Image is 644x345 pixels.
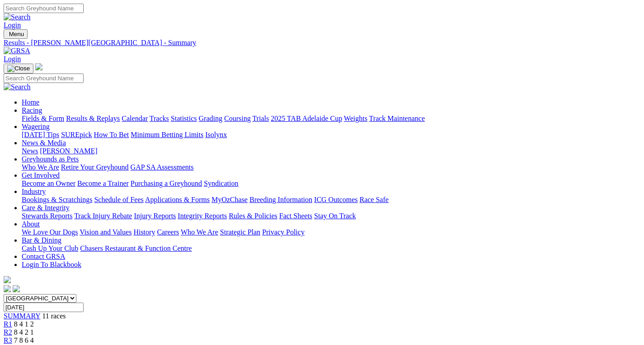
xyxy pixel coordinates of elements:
a: Racing [22,106,42,114]
span: Menu [9,31,24,37]
input: Select date [4,303,84,312]
a: Integrity Reports [178,212,227,220]
a: R3 [4,336,12,344]
a: Coursing [224,115,251,122]
img: Search [4,83,31,91]
a: Purchasing a Greyhound [131,179,202,187]
a: Results - [PERSON_NAME][GEOGRAPHIC_DATA] - Summary [4,39,640,47]
a: Grading [199,115,222,122]
div: Get Involved [22,179,640,188]
a: Applications & Forms [145,196,210,203]
a: 2025 TAB Adelaide Cup [271,115,342,122]
a: [DATE] Tips [22,131,59,138]
a: Minimum Betting Limits [131,131,203,138]
a: Careers [157,228,179,236]
a: Schedule of Fees [94,196,143,203]
a: Login To Blackbook [22,261,81,268]
a: Track Injury Rebate [74,212,132,220]
a: Calendar [122,115,148,122]
a: Contact GRSA [22,253,65,260]
button: Toggle navigation [4,29,28,39]
a: About [22,220,40,228]
a: R1 [4,320,12,328]
a: Results & Replays [66,115,120,122]
span: 8 4 2 1 [14,328,34,336]
a: Who We Are [181,228,218,236]
a: SUMMARY [4,312,40,320]
img: GRSA [4,47,30,55]
img: twitter.svg [13,285,20,292]
span: 11 races [42,312,66,320]
a: Injury Reports [134,212,176,220]
a: News & Media [22,139,66,147]
span: 7 8 6 4 [14,336,34,344]
a: Bookings & Scratchings [22,196,92,203]
a: Stay On Track [314,212,356,220]
a: Privacy Policy [262,228,305,236]
a: Cash Up Your Club [22,244,78,252]
span: 8 4 1 2 [14,320,34,328]
a: Trials [252,115,269,122]
a: Industry [22,188,46,195]
a: Tracks [150,115,169,122]
a: [PERSON_NAME] [40,147,97,155]
div: News & Media [22,147,640,155]
div: Industry [22,196,640,204]
button: Toggle navigation [4,64,33,74]
input: Search [4,74,84,83]
div: Care & Integrity [22,212,640,220]
a: Fact Sheets [279,212,312,220]
a: How To Bet [94,131,129,138]
a: Care & Integrity [22,204,70,212]
a: Breeding Information [249,196,312,203]
img: Close [7,65,30,72]
a: We Love Our Dogs [22,228,78,236]
a: Become a Trainer [77,179,129,187]
a: Track Maintenance [369,115,425,122]
a: SUREpick [61,131,92,138]
a: Login [4,21,21,29]
img: Search [4,13,31,21]
input: Search [4,4,84,13]
a: Wagering [22,123,50,130]
a: Fields & Form [22,115,64,122]
a: Retire Your Greyhound [61,163,129,171]
div: Wagering [22,131,640,139]
img: facebook.svg [4,285,11,292]
a: Race Safe [359,196,388,203]
a: Login [4,55,21,63]
a: Get Involved [22,171,60,179]
a: Statistics [171,115,197,122]
div: Racing [22,115,640,123]
a: Rules & Policies [229,212,277,220]
a: Stewards Reports [22,212,72,220]
div: Bar & Dining [22,244,640,253]
a: History [133,228,155,236]
a: Chasers Restaurant & Function Centre [80,244,192,252]
a: GAP SA Assessments [131,163,194,171]
a: Vision and Values [80,228,132,236]
a: Home [22,98,39,106]
a: Strategic Plan [220,228,260,236]
a: Become an Owner [22,179,75,187]
a: MyOzChase [212,196,248,203]
a: Syndication [204,179,238,187]
a: News [22,147,38,155]
a: Weights [344,115,367,122]
a: Greyhounds as Pets [22,155,79,163]
a: Who We Are [22,163,59,171]
div: About [22,228,640,236]
a: Bar & Dining [22,236,61,244]
div: Greyhounds as Pets [22,163,640,171]
img: logo-grsa-white.png [4,276,11,283]
a: R2 [4,328,12,336]
a: Isolynx [205,131,227,138]
a: ICG Outcomes [314,196,357,203]
img: logo-grsa-white.png [35,63,42,70]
